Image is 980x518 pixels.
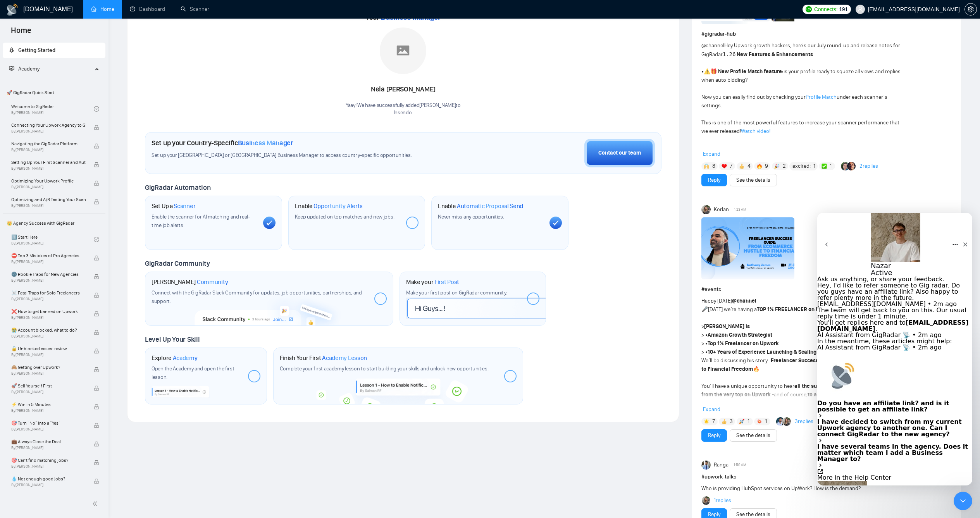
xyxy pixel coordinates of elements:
[346,102,461,117] div: Yaay! We have successfully added [PERSON_NAME] to
[152,152,453,159] span: Set up your [GEOGRAPHIC_DATA] or [GEOGRAPHIC_DATA] Business Manager to access country-specific op...
[813,162,815,170] span: 1
[830,162,832,170] span: 1
[701,460,711,470] img: Ranga
[3,215,105,231] span: 👑 Agency Success with GigRadar
[712,418,715,425] span: 7
[757,419,762,424] img: 💥
[701,42,724,49] span: @channel
[18,47,55,53] span: Getting Started
[3,43,105,58] li: Getting Started
[94,237,99,242] span: check-circle
[346,83,461,96] div: Nela [PERSON_NAME]
[11,382,86,390] span: 🚀 Sell Yourself First
[9,66,14,71] span: fund-projection-screen
[701,306,708,313] span: 🎤
[730,174,777,186] button: See the details
[438,202,523,210] h1: Enable
[11,475,86,483] span: 💧 Not enough good jobs?
[714,497,731,504] a: 1replies
[722,419,727,424] img: 👍
[730,162,732,170] span: 7
[438,213,504,220] span: Never miss any opportunities.
[346,109,461,117] p: Insendo .
[406,278,459,286] h1: Make your
[708,431,720,440] a: Reply
[11,148,86,152] span: By [PERSON_NAME]
[11,438,86,446] span: 💼 Always Close the Deal
[753,366,760,372] span: 🔥
[712,162,715,170] span: 8
[747,418,749,425] span: 1
[11,456,86,464] span: 🎯 Can't find matching jobs?
[964,3,977,15] button: setting
[708,176,720,184] a: Reply
[859,162,878,170] a: 2replies
[94,199,99,205] span: lock
[858,7,863,12] span: user
[11,483,86,487] span: By [PERSON_NAME]
[11,446,86,450] span: By [PERSON_NAME]
[94,330,99,335] span: lock
[704,68,710,75] span: ⚠️
[94,478,99,484] span: lock
[94,460,99,465] span: lock
[145,183,210,192] span: GigRadar Automation
[406,289,507,296] span: Make your first post on GigRadar community.
[732,298,756,304] span: @channel
[434,278,459,286] span: First Post
[730,429,777,442] button: See the details
[722,163,727,169] img: ❤️
[598,149,641,157] div: Contact our team
[152,289,362,305] span: Connect with the GigRadar Slack Community for updates, job opportunities, partnerships, and support.
[757,306,837,313] strong: TOP 1% FREELANCER on UPWORK
[737,51,813,58] strong: New Features & Enhancements
[708,332,772,338] strong: Amazon Growth Strategist
[94,423,99,428] span: lock
[11,334,86,339] span: By [PERSON_NAME]
[701,30,952,38] h1: # gigradar-hub
[817,213,972,485] iframe: Intercom live chat
[457,202,523,210] span: Automatic Proposal Send
[238,139,293,147] span: Business Manager
[3,85,105,100] span: 🚀 GigRadar Quick Start
[701,473,952,481] h1: # upwork-talks
[11,121,86,129] span: Connecting Your Upwork Agency to GigRadar
[145,259,210,268] span: GigRadar Community
[739,163,744,169] img: 👍
[11,260,86,264] span: By [PERSON_NAME]
[964,6,977,12] a: setting
[11,353,86,357] span: By [PERSON_NAME]
[783,162,786,170] span: 2
[11,297,86,301] span: By [PERSON_NAME]
[806,94,837,100] a: Profile Match
[11,129,86,134] span: By [PERSON_NAME]
[11,278,86,283] span: By [PERSON_NAME]
[702,496,710,505] img: Korlan
[94,441,99,447] span: lock
[701,285,952,294] h1: # events
[741,128,770,134] a: Watch video!
[94,274,99,279] span: lock
[152,202,195,210] h1: Set Up a
[11,185,86,189] span: By [PERSON_NAME]
[11,308,86,315] span: ❌ How to get banned on Upwork
[765,162,768,170] span: 9
[11,203,86,208] span: By [PERSON_NAME]
[782,417,791,426] img: Korlan
[734,461,746,468] span: 1:59 AM
[730,418,733,425] span: 3
[322,354,367,362] span: Academy Lesson
[197,278,228,286] span: Community
[313,202,363,210] span: Opportunity Alerts
[765,418,767,425] span: 1
[11,166,86,171] span: By [PERSON_NAME]
[311,379,485,404] img: academy-bg.png
[814,5,837,14] span: Connects:
[94,162,99,167] span: lock
[11,270,86,278] span: 🌚 Rookie Traps for New Agencies
[701,174,727,186] button: Reply
[701,217,794,279] img: F09GJU1U88M-Anthony%20James.png
[130,6,165,12] a: dashboardDashboard
[380,28,426,74] img: placeholder.png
